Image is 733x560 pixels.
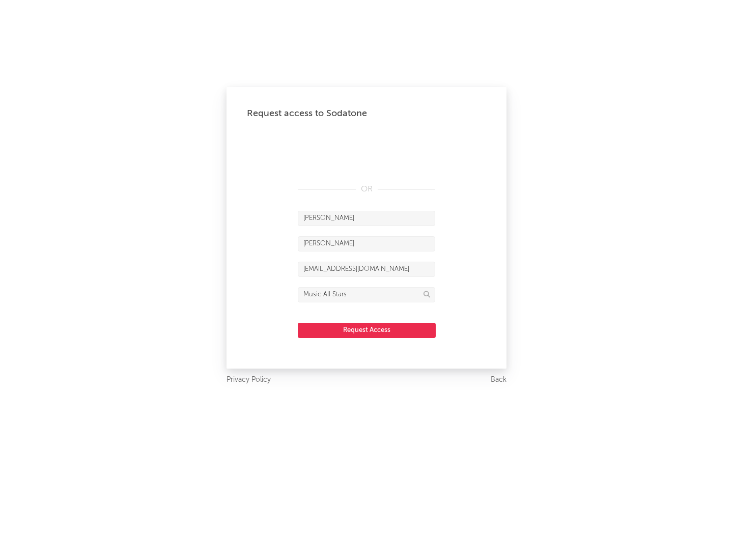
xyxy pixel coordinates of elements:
input: Division [298,287,435,302]
input: First Name [298,211,435,226]
div: Request access to Sodatone [247,107,486,120]
a: Privacy Policy [227,374,271,386]
button: Request Access [298,323,436,338]
div: OR [298,183,435,195]
a: Back [491,374,506,386]
input: Last Name [298,236,435,251]
input: Email [298,262,435,277]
